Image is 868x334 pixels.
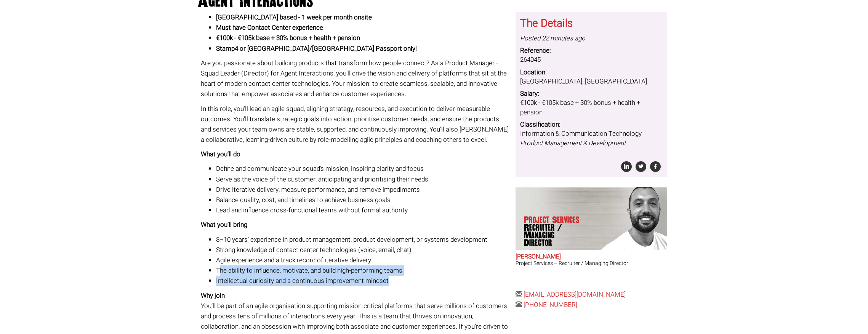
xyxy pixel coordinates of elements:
[201,58,510,100] p: Are you passionate about building products that transform how people connect? As a Product Manage...
[216,205,510,215] li: Lead and influence cross-functional teams without formal authority
[216,265,510,276] li: The ability to influence, motivate, and build high-performing teams
[520,55,663,64] dd: 264045
[520,129,663,148] dd: Information & Communication Technology
[520,18,663,30] h3: The Details
[216,13,372,22] strong: [GEOGRAPHIC_DATA] based - 1 week per month onsite
[216,276,510,286] li: Intellectual curiosity and a continuous improvement mindset
[520,46,663,55] dt: Reference:
[216,185,510,195] li: Drive iterative delivery, measure performance, and remove impediments
[520,120,663,129] dt: Classification:
[216,44,417,53] strong: Stamp4 or [GEOGRAPHIC_DATA]/[GEOGRAPHIC_DATA] Passport only!
[524,224,583,247] span: Recruiter / Managing Director
[520,138,626,148] i: Product Management & Development
[594,187,667,250] img: Chris Pelow's our Project Services Recruiter / Managing Director
[516,260,667,266] h3: Project Services – Recruiter / Managing Director
[216,164,510,174] li: Define and communicate your squad’s mission, inspiring clarity and focus
[520,34,585,43] i: Posted 22 minutes ago
[524,300,577,310] a: [PHONE_NUMBER]
[216,245,510,255] li: Strong knowledge of contact center technologies (voice, email, chat)
[216,255,510,265] li: Agile experience and a track record of iterative delivery
[216,195,510,205] li: Balance quality, cost, and timelines to achieve business goals
[520,77,663,86] dd: [GEOGRAPHIC_DATA], [GEOGRAPHIC_DATA]
[216,174,510,185] li: Serve as the voice of the customer, anticipating and prioritising their needs
[201,291,225,300] strong: Why join
[201,220,247,230] strong: What you’ll bring
[216,33,360,43] strong: €100k - €105k base + 30% bonus + health + pension
[201,149,240,159] strong: What you’ll do
[524,216,583,247] p: Project Services
[201,104,510,145] p: In this role, you’ll lead an agile squad, aligning strategy, resources, and execution to deliver ...
[520,89,663,98] dt: Salary:
[516,254,667,260] h2: [PERSON_NAME]
[520,98,663,117] dd: €100k - €105k base + 30% bonus + health + pension
[216,234,510,245] li: 8–10 years’ experience in product management, product development, or systems development
[520,68,663,77] dt: Location:
[216,23,323,32] strong: Must have Contact Center experience
[524,290,626,299] a: [EMAIL_ADDRESS][DOMAIN_NAME]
